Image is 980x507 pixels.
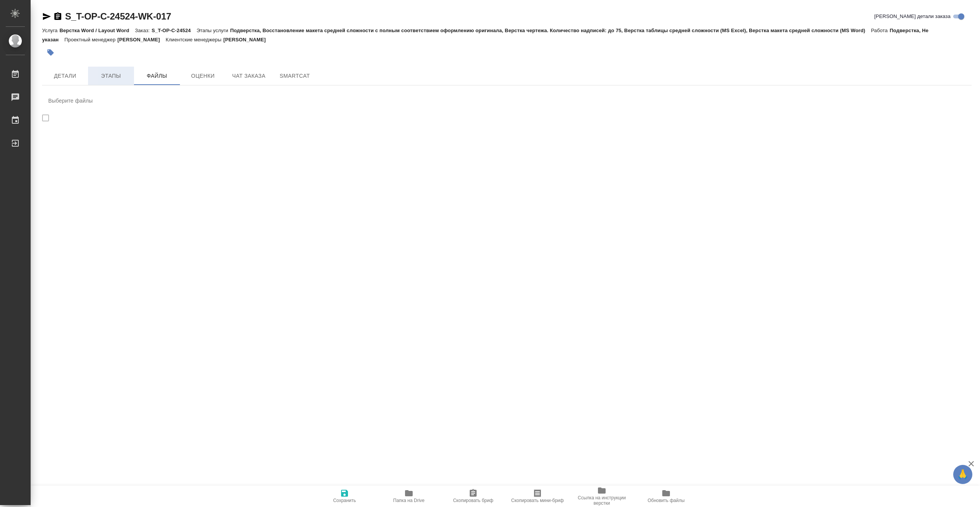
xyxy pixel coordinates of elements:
[185,71,221,81] span: Оценки
[166,37,224,43] p: Клиентские менеджеры
[64,37,117,43] p: Проектный менеджер
[230,28,871,33] p: Подверстка, Восстановление макета средней сложности с полным соответствием оформлению оригинала, ...
[42,28,59,33] p: Услуга
[65,11,171,21] a: S_T-OP-C-24524-WK-017
[223,37,271,43] p: [PERSON_NAME]
[230,71,267,81] span: Чат заказа
[196,28,230,33] p: Этапы услуги
[53,12,62,21] button: Скопировать ссылку
[871,28,890,33] p: Работа
[118,37,166,43] p: [PERSON_NAME]
[93,71,129,81] span: Этапы
[152,28,196,33] p: S_T-OP-C-24524
[42,44,59,61] button: Добавить тэг
[47,71,83,81] span: Детали
[42,92,972,110] div: Выберите файлы
[59,28,135,33] p: Верстка Word / Layout Word
[956,466,969,482] span: 🙏
[135,28,152,33] p: Заказ:
[42,12,51,21] button: Скопировать ссылку для ЯМессенджера
[874,13,951,20] span: [PERSON_NAME] детали заказа
[139,71,175,81] span: Файлы
[276,71,313,81] span: SmartCat
[953,465,972,484] button: 🙏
